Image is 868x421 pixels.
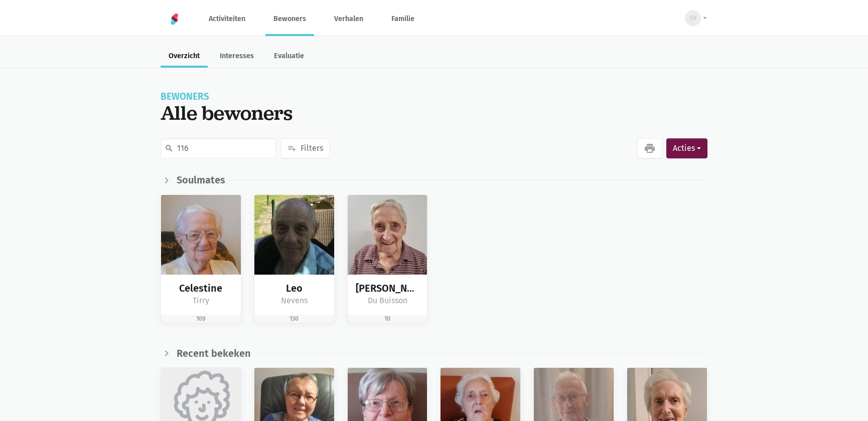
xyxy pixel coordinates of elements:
[161,46,208,68] a: Overzicht
[254,315,334,323] div: 130
[212,46,262,68] a: Interesses
[326,2,371,36] a: Verhalen
[348,315,427,323] div: 10
[678,7,707,30] button: SV
[169,13,181,25] img: Home
[356,294,419,307] div: Du Buisson
[161,315,241,323] div: 109
[201,2,253,36] a: Activiteiten
[161,347,251,359] a: chevron_right Recent bekeken
[161,195,241,275] img: bewoner afbeelding
[165,144,174,153] i: search
[161,101,707,124] div: Alle bewoners
[161,347,173,359] i: chevron_right
[169,283,233,294] div: Celestine
[666,138,707,158] button: Acties
[644,142,656,154] i: print
[356,283,419,294] div: [PERSON_NAME]
[262,283,326,294] div: Leo
[265,2,314,36] a: Bewoners
[262,294,326,307] div: Nevens
[689,13,696,23] span: SV
[161,174,173,186] i: chevron_right
[169,294,233,307] div: Tirry
[347,194,428,323] a: bewoner afbeelding [PERSON_NAME] Du Buisson 10
[637,138,662,158] a: print
[287,144,297,153] i: playlist_add
[161,194,241,323] a: bewoner afbeelding Celestine Tirry 109
[161,174,225,186] a: chevron_right Soulmates
[254,195,334,275] img: bewoner afbeelding
[161,138,276,158] input: Zoek (naam of kamer)
[161,92,707,101] div: Bewoners
[281,138,330,158] button: playlist_addFilters
[266,46,312,68] a: Evaluatie
[383,2,422,36] a: Familie
[254,194,335,323] a: bewoner afbeelding Leo Nevens 130
[348,195,427,275] img: bewoner afbeelding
